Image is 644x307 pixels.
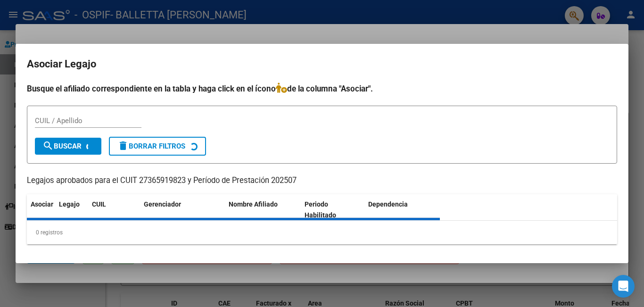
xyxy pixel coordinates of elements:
[59,200,80,208] span: Legajo
[27,55,617,73] h2: Asociar Legajo
[27,194,55,225] datatable-header-cell: Asociar
[27,175,617,187] p: Legajos aprobados para el CUIT 27365919823 y Período de Prestación 202507
[117,140,129,151] mat-icon: delete
[31,200,53,208] span: Asociar
[55,194,88,225] datatable-header-cell: Legajo
[88,194,140,225] datatable-header-cell: CUIL
[305,200,336,219] span: Periodo Habilitado
[368,200,408,208] span: Dependencia
[27,221,617,244] div: 0 registros
[229,200,278,208] span: Nombre Afiliado
[144,200,181,208] span: Gerenciador
[301,194,364,225] datatable-header-cell: Periodo Habilitado
[225,194,301,225] datatable-header-cell: Nombre Afiliado
[140,194,225,225] datatable-header-cell: Gerenciador
[42,142,82,150] span: Buscar
[27,83,617,95] h4: Busque el afiliado correspondiente en la tabla y haga click en el ícono de la columna "Asociar".
[117,142,185,150] span: Borrar Filtros
[109,137,206,156] button: Borrar Filtros
[35,138,101,155] button: Buscar
[364,194,440,225] datatable-header-cell: Dependencia
[42,140,54,151] mat-icon: search
[612,275,635,298] div: Open Intercom Messenger
[92,200,106,208] span: CUIL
